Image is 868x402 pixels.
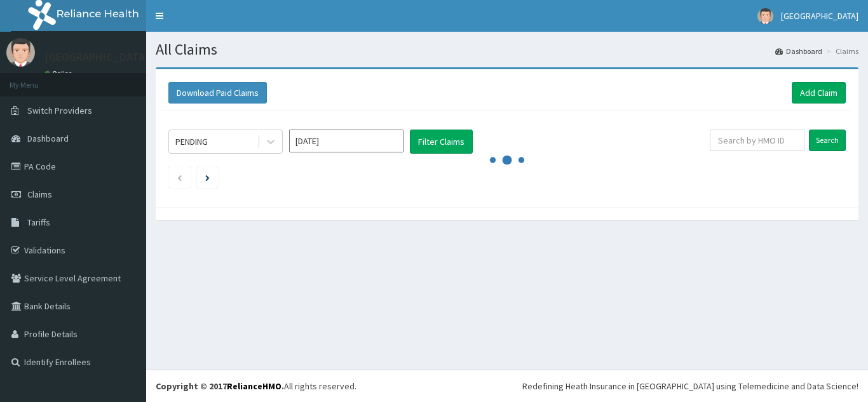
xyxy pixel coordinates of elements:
p: [GEOGRAPHIC_DATA] [44,51,149,63]
button: Download Paid Claims [168,82,267,104]
img: User Image [6,38,35,67]
span: [GEOGRAPHIC_DATA] [781,10,858,22]
svg: audio-loading [488,141,526,179]
span: Tariffs [27,217,50,228]
a: RelianceHMO [227,380,281,392]
footer: All rights reserved. [146,370,868,402]
span: Claims [27,189,52,200]
div: PENDING [175,135,208,148]
a: Online [44,69,75,78]
a: Next page [205,171,210,183]
input: Search by HMO ID [710,130,804,151]
a: Dashboard [775,46,822,57]
img: User Image [757,8,773,24]
input: Select Month and Year [289,130,403,152]
span: Switch Providers [27,105,92,116]
span: Dashboard [27,133,69,144]
li: Claims [824,46,858,57]
a: Previous page [177,171,182,183]
h1: All Claims [156,41,858,58]
input: Search [809,130,846,151]
button: Filter Claims [410,130,473,154]
a: Add Claim [792,82,846,104]
div: Redefining Heath Insurance in [GEOGRAPHIC_DATA] using Telemedicine and Data Science! [522,380,858,392]
strong: Copyright © 2017 . [156,380,284,392]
